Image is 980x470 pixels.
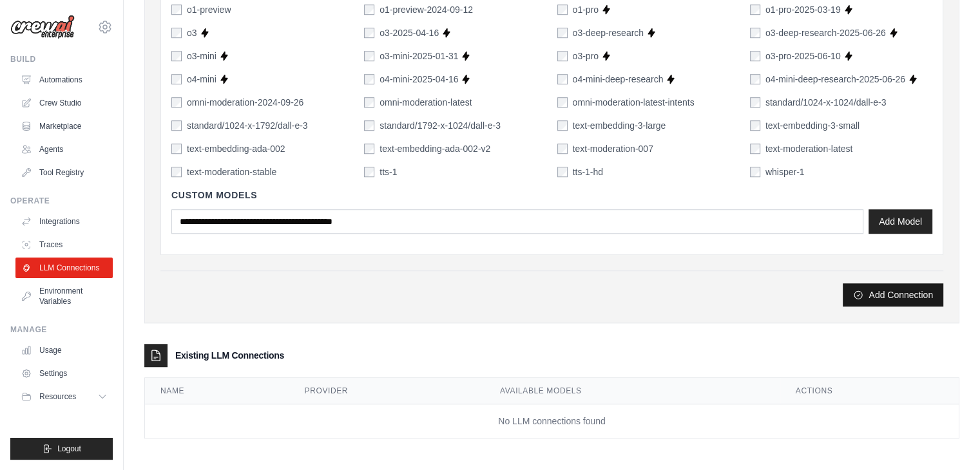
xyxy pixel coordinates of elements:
label: o3-deep-research [573,26,644,39]
label: o3-deep-research-2025-06-26 [765,26,886,39]
label: text-embedding-ada-002-v2 [380,142,490,155]
label: omni-moderation-2024-09-26 [187,96,303,109]
div: Operate [10,196,113,206]
label: text-moderation-latest [765,142,852,155]
h4: Custom Models [171,189,932,202]
input: o4-mini-2025-04-16 [364,74,374,84]
label: tts-1-hd [573,165,603,178]
input: o4-mini [171,74,182,84]
label: tts-1 [380,165,397,178]
a: Settings [15,363,113,384]
label: text-embedding-ada-002 [187,142,285,155]
th: Name [145,378,289,404]
input: omni-moderation-2024-09-26 [171,97,182,108]
input: standard/1024-x-1792/dall-e-3 [171,120,182,131]
td: No LLM connections found [145,404,959,438]
label: text-embedding-3-large [573,119,666,132]
input: text-embedding-ada-002-v2 [364,144,374,154]
input: o3-deep-research [557,28,568,38]
img: Logo [10,15,75,39]
input: tts-1 [364,167,374,177]
input: standard/1792-x-1024/dall-e-3 [364,120,374,131]
input: o1-pro [557,5,568,15]
div: Manage [10,324,113,335]
th: Actions [780,378,959,404]
input: o1-preview [171,5,182,15]
input: text-moderation-latest [750,144,760,154]
input: standard/1024-x-1024/dall-e-3 [750,97,760,108]
label: o1-preview [187,3,231,16]
label: text-embedding-3-small [765,119,860,132]
label: o3-2025-04-16 [380,26,439,39]
div: Build [10,54,113,64]
label: o1-preview-2024-09-12 [380,3,473,16]
label: o3-mini-2025-01-31 [380,50,458,62]
label: standard/1024-x-1792/dall-e-3 [187,119,308,132]
a: Integrations [15,211,113,232]
label: whisper-1 [765,165,805,178]
input: o3-mini-2025-01-31 [364,51,374,61]
label: omni-moderation-latest [380,96,472,109]
label: o4-mini-deep-research [573,73,664,86]
a: Environment Variables [15,281,113,312]
button: Add Connection [843,283,943,306]
button: Add Model [869,209,932,234]
input: text-moderation-007 [557,144,568,154]
label: o3-mini [187,50,216,62]
a: Marketplace [15,116,113,136]
th: Available Models [485,378,780,404]
button: Resources [15,386,113,407]
input: text-moderation-stable [171,167,182,177]
input: o3-2025-04-16 [364,28,374,38]
label: omni-moderation-latest-intents [573,96,695,109]
label: o3-pro-2025-06-10 [765,50,841,62]
a: Traces [15,234,113,255]
input: whisper-1 [750,167,760,177]
a: Usage [15,340,113,361]
input: o4-mini-deep-research-2025-06-26 [750,74,760,84]
input: o3-pro [557,51,568,61]
input: text-embedding-3-large [557,120,568,131]
label: standard/1792-x-1024/dall-e-3 [380,119,501,132]
input: o3-pro-2025-06-10 [750,51,760,61]
label: o1-pro-2025-03-19 [765,3,841,16]
a: Automations [15,70,113,90]
label: text-moderation-007 [573,142,653,155]
a: Tool Registry [15,162,113,183]
span: Logout [57,444,81,454]
input: text-embedding-3-small [750,120,760,131]
button: Logout [10,438,113,460]
label: o4-mini-2025-04-16 [380,73,458,86]
input: text-embedding-ada-002 [171,144,182,154]
label: o4-mini-deep-research-2025-06-26 [765,73,905,86]
label: o3-pro [573,50,599,62]
label: text-moderation-stable [187,165,276,178]
input: o3-deep-research-2025-06-26 [750,28,760,38]
label: o1-pro [573,3,599,16]
input: omni-moderation-latest [364,97,374,108]
input: tts-1-hd [557,167,568,177]
input: o3-mini [171,51,182,61]
input: omni-moderation-latest-intents [557,97,568,108]
a: Crew Studio [15,93,113,113]
a: LLM Connections [15,258,113,278]
span: Resources [39,391,76,402]
th: Provider [289,378,485,404]
label: standard/1024-x-1024/dall-e-3 [765,96,887,109]
input: o3 [171,28,182,38]
label: o3 [187,26,197,39]
input: o4-mini-deep-research [557,74,568,84]
a: Agents [15,139,113,160]
label: o4-mini [187,73,216,86]
h3: Existing LLM Connections [175,349,284,362]
input: o1-pro-2025-03-19 [750,5,760,15]
input: o1-preview-2024-09-12 [364,5,374,15]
